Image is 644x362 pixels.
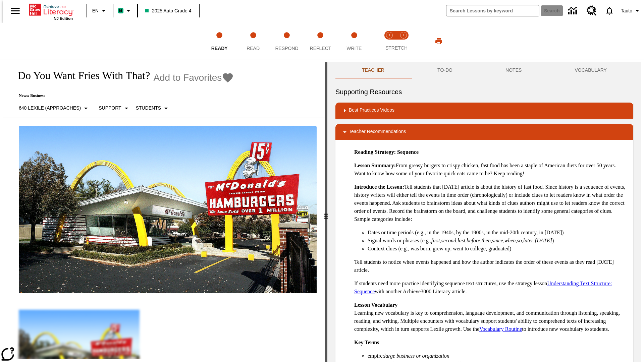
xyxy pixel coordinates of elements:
button: TO-DO [411,62,479,78]
em: when [504,238,516,243]
strong: Lesson Summary: [354,163,396,168]
li: empire: [368,352,628,360]
span: Read [247,46,260,51]
button: Language: EN, Select a language [89,5,111,17]
div: Best Practices Videos [335,103,633,119]
button: Profile/Settings [618,5,644,17]
button: Scaffolds, Support [96,102,133,114]
a: Understanding Text Structure: Sequence [354,281,612,294]
p: 640 Lexile (Approaches) [19,105,81,112]
text: 1 [388,34,390,37]
button: NOTES [479,62,548,78]
em: [DATE] [535,238,552,243]
button: Stretch Respond step 2 of 2 [394,23,413,60]
em: before [467,238,480,243]
button: Stretch Read step 1 of 2 [380,23,399,60]
div: Home [29,2,73,20]
span: B [119,6,122,15]
button: Teacher [335,62,411,78]
em: so [517,238,522,243]
div: Instructional Panel Tabs [335,62,633,78]
span: Write [346,46,362,51]
p: If students need more practice identifying sequence text structures, use the strategy lesson with... [354,280,628,296]
p: Teacher Recommendations [349,128,406,136]
button: Print [428,35,449,47]
h6: Supporting Resources [335,86,633,97]
strong: Reading Strategy: [354,149,396,155]
button: Boost Class color is mint green. Change class color [115,5,135,17]
a: Resource Center, Will open in new tab [583,2,601,20]
p: Best Practices Videos [349,107,394,115]
button: Select Lexile, 640 Lexile (Approaches) [16,102,93,114]
a: Notifications [601,2,618,19]
span: Reflect [310,46,331,51]
button: Write step 5 of 5 [335,23,374,60]
strong: Sequence [397,149,419,155]
text: 2 [402,34,404,37]
p: News: Business [11,93,234,98]
button: Respond step 3 of 5 [267,23,306,60]
span: EN [92,7,99,14]
button: Add to Favorites - Do You Want Fries With That? [153,72,234,83]
button: Open side menu [5,1,25,21]
button: Ready step 1 of 5 [200,23,239,60]
em: second [441,238,456,243]
input: search field [446,5,539,16]
em: last [458,238,465,243]
a: Vocabulary Routine [479,326,522,332]
span: Respond [275,46,298,51]
p: From greasy burgers to crispy chicken, fast food has been a staple of American diets for over 50 ... [354,162,628,178]
li: Signal words or phrases (e.g., , , , , , , , , , ) [368,237,628,245]
div: Teacher Recommendations [335,124,633,140]
p: Learning new vocabulary is key to comprehension, language development, and communication through ... [354,301,628,333]
em: later [523,238,533,243]
div: Press Enter or Spacebar and then press right and left arrow keys to move the slider [325,62,327,362]
a: Data Center [564,2,583,20]
p: Support [99,105,121,112]
div: activity [327,62,641,362]
em: large business or organization [384,353,449,359]
span: Ready [211,46,228,51]
span: Tauto [621,7,632,14]
p: Tell students to notice when events happened and how the author indicates the order of these even... [354,258,628,274]
span: NJ Edition [54,16,73,20]
button: Select Student [133,102,173,114]
span: 2025 Auto Grade 4 [145,7,192,14]
button: VOCABULARY [548,62,633,78]
div: reading [3,62,325,359]
img: One of the first McDonald's stores, with the iconic red sign and golden arches. [19,126,317,294]
p: Students [136,105,161,112]
em: since [492,238,503,243]
em: then [481,238,491,243]
li: Context clues (e.g., was born, grew up, went to college, graduated) [368,245,628,253]
p: Tell students that [DATE] article is about the history of fast food. Since history is a sequence ... [354,183,628,223]
li: Dates or time periods (e.g., in the 1940s, by the 1900s, in the mid-20th century, in [DATE]) [368,229,628,237]
span: Add to Favorites [153,72,222,83]
strong: Lesson Vocabulary [354,302,397,308]
button: Read step 2 of 5 [233,23,272,60]
strong: Introduce the Lesson: [354,184,404,190]
h1: Do You Want Fries With That? [11,69,150,82]
em: first [431,238,440,243]
span: STRETCH [385,45,408,51]
strong: Key Terms [354,340,379,345]
button: Reflect step 4 of 5 [301,23,340,60]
